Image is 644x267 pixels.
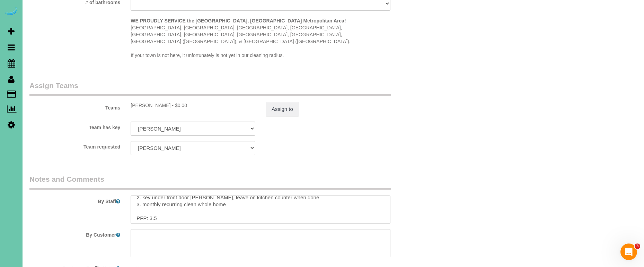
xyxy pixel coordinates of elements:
[131,17,390,59] p: [GEOGRAPHIC_DATA], [GEOGRAPHIC_DATA], [GEOGRAPHIC_DATA], [GEOGRAPHIC_DATA], [GEOGRAPHIC_DATA], [G...
[24,229,125,238] label: By Customer
[24,102,125,111] label: Teams
[266,102,299,116] button: Assign to
[131,18,346,23] strong: WE PROUDLY SERVICE the [GEOGRAPHIC_DATA], [GEOGRAPHIC_DATA] Metropolitan Area!
[620,244,637,260] iframe: Intercom live chat
[29,174,391,190] legend: Notes and Comments
[29,80,391,96] legend: Assign Teams
[131,102,255,109] div: 3.25 hours x $0.00/hour
[24,141,125,150] label: Team requested
[24,196,125,205] label: By Staff
[4,7,18,17] img: Automaid Logo
[24,122,125,131] label: Team has key
[635,244,640,249] span: 3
